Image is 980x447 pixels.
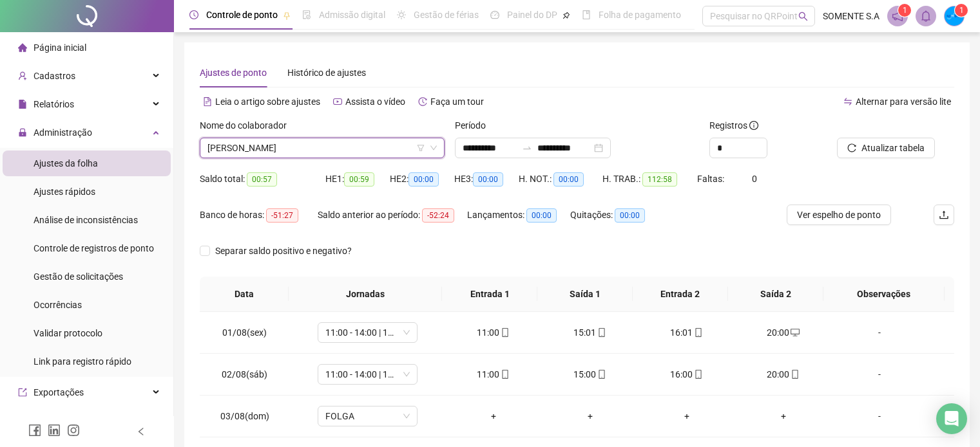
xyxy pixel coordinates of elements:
[302,10,311,19] span: file-done
[841,409,918,423] div: -
[418,97,427,106] span: history
[422,208,454,223] span: -52:24
[28,424,41,437] span: facebook
[861,141,925,155] span: Atualizar tabela
[797,208,881,222] span: Ver espelho de ponto
[798,12,808,21] span: search
[552,409,628,423] div: +
[456,409,532,423] div: +
[200,208,318,223] div: Banco de horas:
[697,174,726,184] span: Faltas:
[856,96,951,107] span: Alternar para versão lite
[210,244,357,258] span: Separar saldo positivo e negativo?
[553,172,584,187] span: 00:00
[537,277,633,312] th: Saída 1
[34,271,123,282] span: Gestão de solicitações
[552,367,628,381] div: 15:00
[526,208,557,223] span: 00:00
[430,144,437,152] span: down
[490,10,499,19] span: dashboard
[823,277,945,312] th: Observações
[745,367,821,381] div: 20:00
[570,208,664,223] div: Quitações:
[289,277,442,312] th: Jornadas
[34,356,131,367] span: Link para registro rápido
[602,172,697,187] div: H. TRAB.:
[34,243,154,253] span: Controle de registros de ponto
[220,411,269,421] span: 03/08(dom)
[215,96,320,107] span: Leia o artigo sobre ajustes
[823,9,879,23] span: SOMENTE S.A
[18,388,27,397] span: export
[959,6,964,15] span: 1
[200,172,325,187] div: Saldo total:
[596,370,606,379] span: mobile
[344,172,374,187] span: 00:59
[745,325,821,340] div: 20:00
[693,370,703,379] span: mobile
[649,367,725,381] div: 16:00
[945,6,964,26] img: 50881
[522,143,532,153] span: swap-right
[325,323,410,342] span: 11:00 - 14:00 | 15:00 - 20:00
[200,277,289,312] th: Data
[34,415,81,426] span: Integrações
[596,328,606,337] span: mobile
[287,68,366,78] span: Histórico de ajustes
[507,10,557,20] span: Painel do DP
[325,406,410,426] span: FOLGA
[200,118,295,132] label: Nome do colaborador
[18,128,27,137] span: lock
[390,172,454,187] div: HE 2:
[137,427,146,436] span: left
[34,99,74,109] span: Relatórios
[203,97,212,106] span: file-text
[200,68,267,78] span: Ajustes de ponto
[345,96,405,107] span: Assista o vídeo
[325,365,410,384] span: 11:00 - 14:00 | 15:00 - 20:00
[892,10,903,22] span: notification
[834,287,934,301] span: Observações
[454,172,519,187] div: HE 3:
[34,42,86,53] span: Página inicial
[473,172,503,187] span: 00:00
[266,208,298,223] span: -51:27
[649,409,725,423] div: +
[283,12,291,19] span: pushpin
[552,325,628,340] div: 15:01
[728,277,823,312] th: Saída 2
[333,97,342,106] span: youtube
[34,187,95,197] span: Ajustes rápidos
[615,208,645,223] span: 00:00
[18,71,27,80] span: user-add
[456,367,532,381] div: 11:00
[34,328,102,338] span: Validar protocolo
[693,328,703,337] span: mobile
[843,97,852,106] span: swap
[633,277,728,312] th: Entrada 2
[649,325,725,340] div: 16:01
[936,403,967,434] div: Open Intercom Messenger
[34,215,138,225] span: Análise de inconsistências
[34,158,98,169] span: Ajustes da folha
[34,300,82,310] span: Ocorrências
[222,327,267,338] span: 01/08(sex)
[499,328,510,337] span: mobile
[222,369,267,379] span: 02/08(sáb)
[442,277,537,312] th: Entrada 1
[319,10,385,20] span: Admissão digital
[522,143,532,153] span: to
[789,328,800,337] span: desktop
[318,208,467,223] div: Saldo anterior ao período:
[599,10,681,20] span: Folha de pagamento
[18,43,27,52] span: home
[499,370,510,379] span: mobile
[397,10,406,19] span: sun
[247,172,277,187] span: 00:57
[841,367,918,381] div: -
[709,118,758,132] span: Registros
[34,127,92,138] span: Administração
[939,210,949,220] span: upload
[325,172,390,187] div: HE 1:
[34,71,75,81] span: Cadastros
